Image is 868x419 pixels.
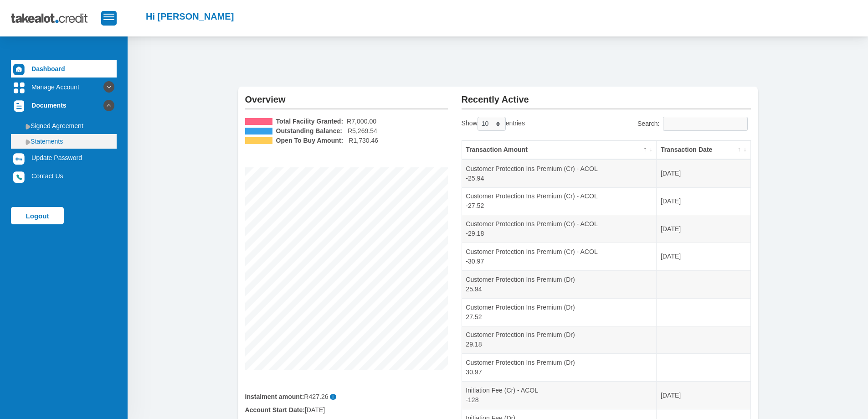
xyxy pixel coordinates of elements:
img: takealot_credit_logo.svg [11,7,101,30]
td: [DATE] [657,215,750,243]
a: Manage Account [11,78,117,96]
td: [DATE] [657,187,750,215]
span: i [330,394,337,400]
span: R5,269.54 [348,126,377,136]
div: R427.26 [245,392,448,402]
select: Showentries [478,117,506,131]
a: Signed Agreement [11,119,117,133]
h2: Hi [PERSON_NAME] [146,11,234,22]
th: Transaction Date: activate to sort column ascending [657,140,750,160]
a: Documents [11,97,117,114]
img: menu arrow [26,124,31,129]
a: Dashboard [11,60,117,78]
td: [DATE] [657,381,750,409]
div: [DATE] [238,405,455,415]
label: Search: [637,117,751,131]
h2: Recently Active [462,87,751,105]
td: Customer Protection Ins Premium (Dr) 25.94 [462,270,657,298]
b: Open To Buy Amount: [276,136,344,145]
h2: Overview [245,87,448,105]
b: Account Start Date: [245,406,305,414]
a: Logout [11,207,64,224]
td: Customer Protection Ins Premium (Cr) - ACOL -27.52 [462,187,657,215]
td: Customer Protection Ins Premium (Dr) 27.52 [462,298,657,326]
a: Statements [11,134,117,149]
span: R7,000.00 [347,117,376,126]
img: menu arrow [26,139,31,145]
td: Customer Protection Ins Premium (Dr) 30.97 [462,353,657,381]
b: Outstanding Balance: [276,126,343,136]
td: [DATE] [657,160,750,187]
input: Search: [663,117,748,131]
b: Total Facility Granted: [276,117,344,126]
td: Customer Protection Ins Premium (Cr) - ACOL -29.18 [462,215,657,243]
td: Customer Protection Ins Premium (Cr) - ACOL -30.97 [462,243,657,270]
td: Customer Protection Ins Premium (Dr) 29.18 [462,326,657,354]
td: Initiation Fee (Cr) - ACOL -128 [462,381,657,409]
label: Show entries [462,117,525,131]
span: R1,730.46 [349,136,378,145]
td: [DATE] [657,243,750,270]
a: Contact Us [11,167,117,185]
b: Instalment amount: [245,393,304,400]
a: Update Password [11,149,117,166]
td: Customer Protection Ins Premium (Cr) - ACOL -25.94 [462,160,657,187]
th: Transaction Amount: activate to sort column descending [462,140,657,160]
